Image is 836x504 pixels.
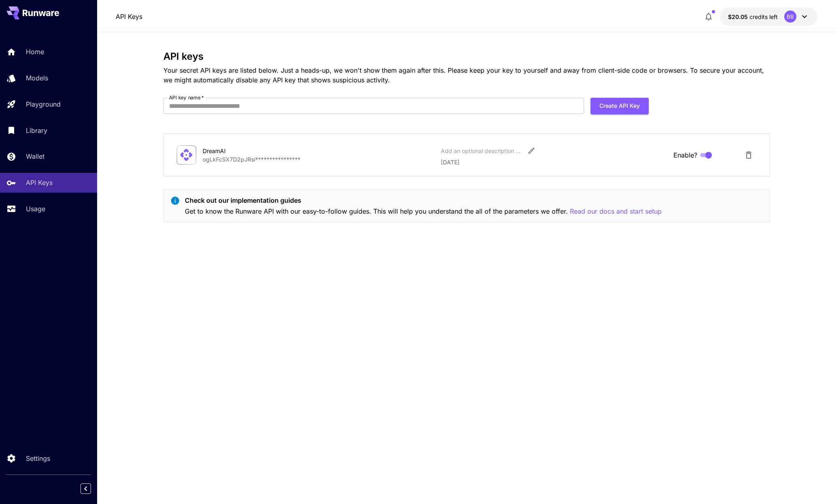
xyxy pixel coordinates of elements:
p: Library [26,126,47,135]
label: API key name [169,94,204,101]
a: API Keys [116,12,142,21]
div: Collapse sidebar [87,481,97,496]
p: Usage [26,204,45,214]
p: Home [26,47,44,57]
button: Read our docs and start setup [570,206,662,216]
p: Models [26,73,48,83]
p: Your secret API keys are listed below. Just a heads-up, we won't show them again after this. Plea... [163,65,770,85]
p: Get to know the Runware API with our easy-to-follow guides. This will help you understand the all... [185,206,662,216]
button: Delete API Key [741,147,757,163]
p: [DATE] [441,158,667,166]
div: $20.05 [728,13,778,21]
div: Add an optional description or comment [441,147,522,155]
span: credits left [749,13,778,20]
p: Wallet [26,151,44,161]
p: API Keys [26,178,53,187]
button: $20.05BB [720,7,817,26]
button: Collapse sidebar [80,483,91,494]
p: Playground [26,99,61,109]
p: Settings [26,454,50,463]
p: Check out our implementation guides [185,195,662,205]
div: DreamAI [203,147,284,155]
nav: breadcrumb [116,12,142,21]
span: $20.05 [728,13,749,20]
h3: API keys [163,51,770,62]
div: BB [784,10,796,23]
button: Edit [524,143,539,158]
button: Create API Key [590,98,649,114]
span: Enable? [673,150,697,160]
